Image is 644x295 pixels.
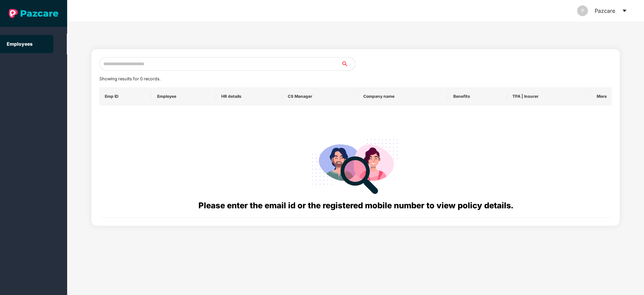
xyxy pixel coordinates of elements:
[507,87,586,106] th: TPA | Insurer
[307,131,404,199] img: svg+xml;base64,PHN2ZyB4bWxucz0iaHR0cDovL3d3dy53My5vcmcvMjAwMC9zdmciIHdpZHRoPSIyODgiIGhlaWdodD0iMj...
[581,5,584,16] span: P
[341,57,355,71] button: search
[448,87,507,106] th: Benefits
[198,201,513,210] span: Please enter the email id or the registered mobile number to view policy details.
[282,87,358,106] th: CS Manager
[7,41,33,47] a: Employees
[152,87,216,106] th: Employee
[216,87,282,106] th: HR details
[99,76,160,81] span: Showing results for 0 records.
[622,8,627,13] span: caret-down
[358,87,448,106] th: Company name
[99,87,152,106] th: Emp ID
[586,87,612,106] th: More
[341,61,355,67] span: search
